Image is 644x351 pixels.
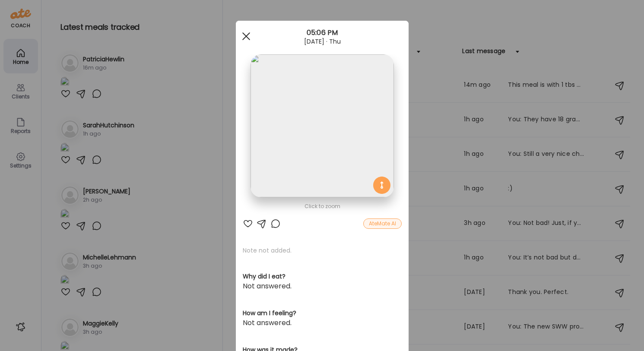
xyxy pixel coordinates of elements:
[243,281,402,291] div: Not answered.
[236,38,409,45] div: [DATE] · Thu
[243,246,402,255] p: Note not added.
[251,54,393,197] img: images%2FmZqu9VpagTe18dCbHwWVMLxYdAy2%2FgJDBm3oqqK1oWPaRyRVf%2FcpsELIWya3cIqgJ1oE3B_1080
[243,309,402,318] h3: How am I feeling?
[243,272,402,281] h3: Why did I eat?
[236,28,409,38] div: 05:06 PM
[363,218,402,229] div: AteMate AI
[243,201,402,212] div: Click to zoom
[243,318,402,328] div: Not answered.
